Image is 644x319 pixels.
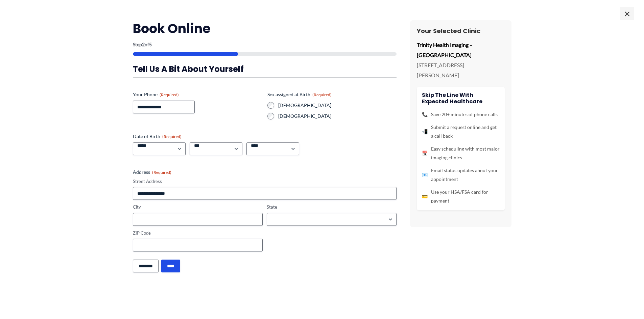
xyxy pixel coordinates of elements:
[133,178,397,185] label: Street Address
[278,113,397,119] label: [DEMOGRAPHIC_DATA]
[133,204,263,210] label: City
[417,27,505,35] h3: Your Selected Clinic
[422,92,500,105] h4: Skip the line with Expected Healthcare
[142,42,145,47] span: 2
[422,166,500,184] li: Email status updates about your appointment
[133,91,262,98] label: Your Phone
[422,127,428,136] span: 📲
[133,42,397,47] p: Step of
[152,170,171,175] span: (Required)
[278,102,397,109] label: [DEMOGRAPHIC_DATA]
[149,42,152,47] span: 5
[312,92,332,97] span: (Required)
[133,20,397,37] h2: Book Online
[422,123,500,140] li: Submit a request online and get a call back
[422,188,500,205] li: Use your HSA/FSA card for payment
[133,133,182,140] legend: Date of Birth
[422,192,428,201] span: 💳
[422,110,428,119] span: 📞
[133,64,397,74] h3: Tell us a bit about yourself
[133,230,263,236] label: ZIP Code
[422,110,500,119] li: Save 20+ minutes of phone calls
[417,60,505,80] p: [STREET_ADDRESS][PERSON_NAME]
[133,169,171,176] legend: Address
[422,170,428,179] span: 📧
[160,92,179,97] span: (Required)
[620,7,634,20] span: ×
[422,149,428,158] span: 📅
[267,204,397,210] label: State
[267,91,332,98] legend: Sex assigned at Birth
[417,40,505,60] p: Trinity Health Imaging – [GEOGRAPHIC_DATA]
[422,144,500,162] li: Easy scheduling with most major imaging clinics
[162,134,182,139] span: (Required)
